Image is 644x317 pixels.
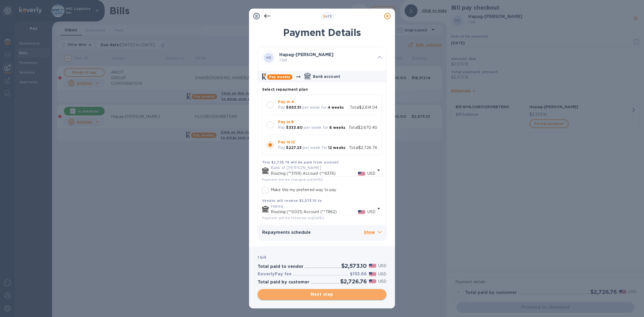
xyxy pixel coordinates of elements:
h3: $153.66 [350,272,367,277]
b: Vendor will receive $2,573.10 to [262,199,322,203]
p: Pay [278,105,285,110]
p: USD [378,279,386,284]
p: Total $2,670.40 [349,125,377,130]
img: USD [358,172,365,176]
p: per week for [302,105,327,110]
b: Pay in 4 [278,100,294,104]
p: Show [364,229,382,236]
button: Next step [258,289,386,300]
b: of 3 [323,14,332,18]
p: 1 bill [279,57,373,63]
p: Bank of [PERSON_NAME] [271,165,375,171]
span: Next step [262,291,382,298]
img: USD [358,210,365,214]
b: 1 bill [258,255,266,260]
b: 12 weeks [328,145,345,150]
span: 2 [323,14,325,18]
b: HD [266,56,271,60]
b: This $2,726.76 will be paid from account [262,160,339,164]
p: USD [378,263,386,269]
p: Pay [278,145,285,151]
b: 4 weeks [328,105,344,110]
b: $333.80 [286,125,303,130]
p: Routing (**0021) Account (**7862) [271,209,358,215]
b: 8 weeks [329,125,345,130]
p: Total $2,726.76 [349,145,377,151]
b: Hapag-[PERSON_NAME] [279,52,334,57]
span: Payment will be received on [DATE] [262,216,324,220]
h3: Total paid by customer [258,280,309,285]
b: $653.51 [286,105,301,110]
b: Select repayment plan [262,87,308,92]
b: Pay in 8 [278,120,294,124]
p: Pay [278,125,285,130]
p: Hapag [271,203,375,209]
h3: Repayments schedule [262,230,364,235]
p: per week for [303,145,327,151]
img: USD [369,279,376,283]
p: Total $2,614.04 [350,105,377,110]
p: USD [367,171,375,176]
p: Make this my preferred way to pay [271,187,336,193]
p: per week for [304,125,328,130]
img: USD [369,272,376,276]
p: USD [378,271,386,277]
b: $227.23 [286,145,302,150]
h2: $2,573.10 [341,263,367,269]
p: Bank account [313,74,340,79]
span: Payment will be charged on [DATE] [262,177,323,181]
div: HDHapag-[PERSON_NAME] 1 bill [258,47,386,68]
h3: KoverlyPay fee [258,272,292,277]
b: Pay weekly [269,75,290,79]
img: USD [369,264,376,268]
h2: $2,726.76 [340,278,367,285]
p: Routing (**3159) Account (**6376) [271,171,358,176]
b: Pay in 12 [278,140,295,144]
p: USD [367,209,375,215]
h3: Total paid to vendor [258,264,303,269]
h1: Payment Details [258,27,386,38]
